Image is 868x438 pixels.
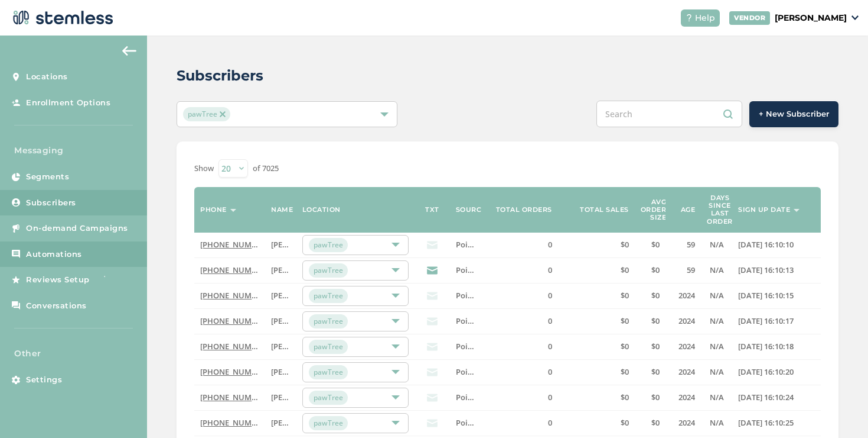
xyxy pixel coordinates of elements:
img: icon-help-white-03924b79.svg [686,14,693,21]
label: 59 [671,240,695,250]
label: $0 [641,291,660,301]
div: VENDOR [729,11,770,25]
label: $0 [564,392,629,402]
label: N/A [707,367,726,377]
span: pawTree [309,238,348,252]
span: 0 [548,239,552,250]
label: $0 [641,418,660,428]
label: 2024 [671,291,695,301]
label: 2025-04-28 16:10:25 [738,418,815,428]
label: N/A [707,265,726,275]
label: Total sales [580,206,629,214]
span: $0 [651,366,660,377]
label: 2025-04-28 16:10:10 [738,240,815,250]
span: Point of Sale [456,392,502,402]
span: Point of Sale [456,341,502,352]
label: (705) 507-9311 [200,342,259,352]
span: 2024 [678,366,695,377]
label: 0 [487,342,552,352]
span: N/A [710,239,724,250]
span: $0 [621,341,629,352]
span: 0 [548,366,552,377]
span: Settings [26,374,62,386]
label: $0 [641,392,660,402]
span: Point of Sale [456,265,502,275]
span: [DATE] 16:10:25 [738,417,794,428]
span: $0 [621,315,629,326]
span: pawTree [183,107,230,121]
span: pawTree [309,416,348,430]
span: $0 [651,417,660,428]
span: $0 [621,239,629,250]
img: glitter-stars-b7820f95.gif [99,268,122,292]
label: 0 [487,392,552,402]
p: [PERSON_NAME] [775,12,847,24]
span: 0 [548,265,552,275]
label: Show [194,163,214,175]
span: Segments [26,171,69,183]
span: Point of Sale [456,290,502,301]
span: [DATE] 16:10:10 [738,239,794,250]
span: Locations [26,71,68,83]
label: of 7025 [253,163,279,175]
span: 2024 [678,417,695,428]
span: N/A [710,392,724,402]
a: [PHONE_NUMBER] [200,417,268,428]
label: $0 [564,342,629,352]
span: [PERSON_NAME] [271,366,331,377]
label: (570) 955-6415 [200,240,259,250]
label: 0 [487,418,552,428]
label: $0 [564,265,629,275]
label: Rita Richards [271,418,291,428]
span: On-demand Campaigns [26,223,128,234]
span: $0 [651,315,660,326]
label: 0 [487,367,552,377]
label: $0 [641,240,660,250]
span: N/A [710,417,724,428]
span: $0 [651,290,660,301]
label: (414) 405-5000 [200,367,259,377]
label: 0 [487,265,552,275]
button: + New Subscriber [749,101,838,127]
label: Name [271,206,293,214]
label: Age [681,206,696,214]
img: icon-sort-1e1d7615.svg [794,209,800,212]
label: (806) 570-9527 [200,418,259,428]
span: pawTree [309,289,348,303]
input: Search [596,101,742,127]
label: Carolyn Rainis Robbins [271,367,291,377]
label: 0 [487,291,552,301]
label: 2025-04-28 16:10:24 [738,392,815,402]
label: Phone [200,206,227,214]
a: [PHONE_NUMBER] [200,265,268,275]
span: [DATE] 16:10:18 [738,341,794,352]
span: [PERSON_NAME] [271,239,331,250]
span: N/A [710,366,724,377]
label: 0 [487,240,552,250]
label: $0 [564,291,629,301]
label: Tawnya and David Cagle [271,392,291,402]
span: 0 [548,341,552,352]
label: Location [302,206,341,214]
span: [PERSON_NAME] and [PERSON_NAME] [271,392,409,402]
h2: Subscribers [177,65,263,86]
label: Days since last order [707,194,733,226]
span: [PERSON_NAME] [271,417,331,428]
span: Automations [26,249,82,260]
label: $0 [564,367,629,377]
label: 2024 [671,392,695,402]
span: [DATE] 16:10:13 [738,265,794,275]
span: Point of Sale [456,417,502,428]
span: Point of Sale [456,315,502,326]
span: pawTree [309,314,348,328]
span: $0 [621,290,629,301]
a: [PHONE_NUMBER] [200,239,268,250]
span: $0 [621,265,629,275]
label: Point of Sale [456,418,475,428]
span: [PERSON_NAME] and [PERSON_NAME] [271,290,409,301]
img: icon-sort-1e1d7615.svg [230,209,236,212]
label: Point of Sale [456,265,475,275]
label: 0 [487,316,552,326]
label: Point of Sale [456,367,475,377]
iframe: Chat Widget [809,381,868,438]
